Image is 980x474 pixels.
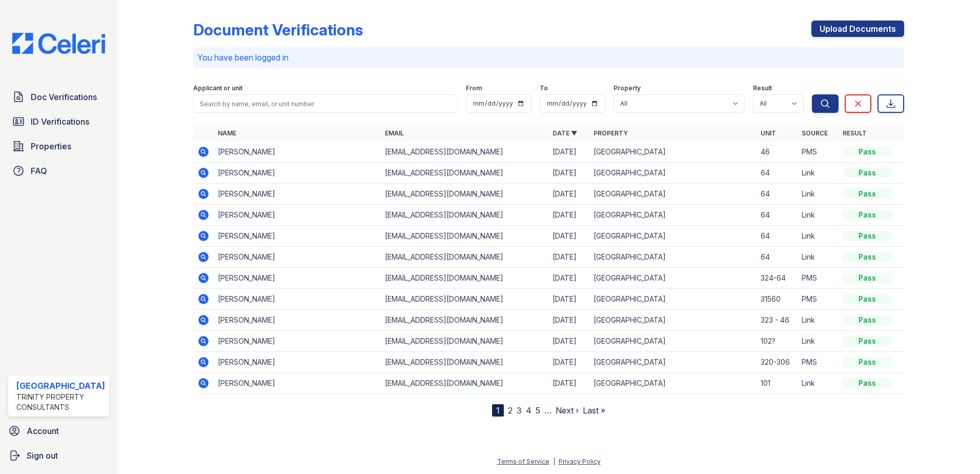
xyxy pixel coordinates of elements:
a: Account [4,421,113,441]
td: Link [798,205,839,226]
div: [GEOGRAPHIC_DATA] [16,380,105,392]
td: [GEOGRAPHIC_DATA] [589,373,757,394]
span: Account [27,425,59,437]
label: From [466,84,482,92]
a: FAQ [8,161,109,181]
div: | [553,458,555,465]
a: Upload Documents [811,21,904,37]
input: Search by name, email, or unit number [193,94,458,113]
td: 320-306 [757,352,798,373]
td: [EMAIL_ADDRESS][DOMAIN_NAME] [381,268,548,289]
a: Email [385,129,404,137]
td: [PERSON_NAME] [214,331,381,352]
a: Doc Verifications [8,87,109,107]
td: PMS [798,268,839,289]
td: [PERSON_NAME] [214,373,381,394]
div: Trinity Property Consultants [16,392,105,412]
div: Pass [843,189,892,199]
div: Pass [843,315,892,325]
td: Link [798,331,839,352]
td: 64 [757,184,798,205]
label: To [540,84,548,92]
td: [DATE] [548,331,589,352]
img: CE_Logo_Blue-a8612792a0a2168367f1c8372b55b34899dd931a85d93a1a3d3e32e68fde9ad4.png [4,33,113,54]
td: 324-64 [757,268,798,289]
td: [DATE] [548,373,589,394]
td: 31560 [757,289,798,310]
td: 64 [757,226,798,247]
td: [EMAIL_ADDRESS][DOMAIN_NAME] [381,289,548,310]
td: [EMAIL_ADDRESS][DOMAIN_NAME] [381,331,548,352]
td: 64 [757,163,798,184]
a: Sign out [4,445,113,466]
a: Result [843,129,867,137]
a: Unit [761,129,776,137]
label: Result [753,84,772,92]
p: You have been logged in [197,51,901,64]
td: [PERSON_NAME] [214,289,381,310]
td: [EMAIL_ADDRESS][DOMAIN_NAME] [381,226,548,247]
a: Last » [583,405,605,416]
td: [EMAIL_ADDRESS][DOMAIN_NAME] [381,352,548,373]
a: Terms of Service [497,458,549,465]
td: [EMAIL_ADDRESS][DOMAIN_NAME] [381,205,548,226]
a: Name [218,129,236,137]
td: [EMAIL_ADDRESS][DOMAIN_NAME] [381,163,548,184]
a: Next › [556,405,579,416]
div: Pass [843,252,892,262]
td: [GEOGRAPHIC_DATA] [589,184,757,205]
td: [GEOGRAPHIC_DATA] [589,142,757,163]
td: [DATE] [548,310,589,331]
span: … [544,404,552,417]
a: Date ▼ [553,129,577,137]
td: [PERSON_NAME] [214,226,381,247]
td: [PERSON_NAME] [214,247,381,268]
a: 4 [526,405,532,416]
td: [PERSON_NAME] [214,163,381,184]
td: [EMAIL_ADDRESS][DOMAIN_NAME] [381,247,548,268]
td: [PERSON_NAME] [214,268,381,289]
td: [PERSON_NAME] [214,184,381,205]
div: Pass [843,336,892,346]
a: 3 [517,405,522,416]
td: [GEOGRAPHIC_DATA] [589,268,757,289]
a: Source [802,129,828,137]
td: [EMAIL_ADDRESS][DOMAIN_NAME] [381,184,548,205]
td: [DATE] [548,142,589,163]
td: [DATE] [548,268,589,289]
td: 46 [757,142,798,163]
td: [PERSON_NAME] [214,205,381,226]
td: PMS [798,289,839,310]
div: Pass [843,378,892,388]
td: 102? [757,331,798,352]
td: [GEOGRAPHIC_DATA] [589,226,757,247]
td: [DATE] [548,289,589,310]
td: Link [798,373,839,394]
td: 64 [757,247,798,268]
a: 2 [508,405,513,416]
td: 101 [757,373,798,394]
span: FAQ [31,165,47,177]
a: Property [594,129,628,137]
td: [DATE] [548,205,589,226]
div: Pass [843,273,892,283]
td: Link [798,310,839,331]
td: [DATE] [548,163,589,184]
td: Link [798,226,839,247]
div: 1 [492,404,504,417]
span: ID Verifications [31,115,89,128]
span: Doc Verifications [31,91,97,103]
div: Pass [843,294,892,304]
td: [PERSON_NAME] [214,142,381,163]
td: [DATE] [548,352,589,373]
td: [GEOGRAPHIC_DATA] [589,289,757,310]
td: [GEOGRAPHIC_DATA] [589,352,757,373]
a: 5 [536,405,540,416]
a: Properties [8,136,109,156]
div: Pass [843,147,892,157]
td: [EMAIL_ADDRESS][DOMAIN_NAME] [381,310,548,331]
td: [EMAIL_ADDRESS][DOMAIN_NAME] [381,142,548,163]
td: [GEOGRAPHIC_DATA] [589,205,757,226]
td: 323 - 46 [757,310,798,331]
